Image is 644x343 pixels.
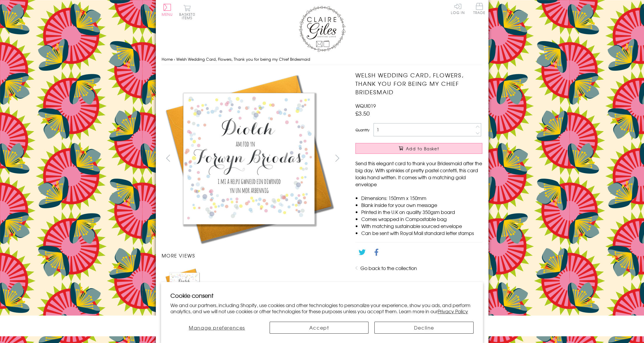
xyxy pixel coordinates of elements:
[170,302,474,314] p: We and our partners, including Shopify, use cookies and other technologies to personalize your ex...
[162,265,207,310] li: Carousel Page 1 (Current Slide)
[230,272,230,272] img: Welsh Wedding Card, Flowers, Thank you for being my Chief Bridesmaid
[162,4,173,16] button: Menu
[355,109,370,117] span: £3.50
[355,143,482,154] button: Add to Basket
[299,6,345,52] img: Claire Giles Greetings Cards
[355,127,369,133] label: Quantity
[355,71,482,96] h1: Welsh Wedding Card, Flowers, Thank you for being my Chief Bridesmaid
[473,3,486,14] span: Trade
[361,215,482,222] li: Comes wrapped in Compostable bag
[182,12,195,20] span: 0 items
[179,5,195,20] button: Basket0 items
[207,265,253,310] li: Carousel Page 2
[361,208,482,215] li: Printed in the U.K on quality 350gsm board
[189,324,245,331] span: Manage preferences
[170,322,264,334] button: Manage preferences
[374,322,474,334] button: Decline
[361,222,482,229] li: With matching sustainable sourced envelope
[270,322,369,334] button: Accept
[165,268,204,307] img: Welsh Wedding Card, Flowers, Thank you for being my Chief Bridesmaid
[473,3,486,15] a: Trade
[361,201,482,208] li: Blank inside for your own message
[355,102,376,109] span: WQUI019
[162,265,344,310] ul: Carousel Pagination
[360,264,417,271] a: Go back to the collection
[361,229,482,236] li: Can be sent with Royal Mail standard letter stamps
[438,308,468,315] a: Privacy Policy
[162,12,173,17] span: Menu
[162,71,337,246] img: Welsh Wedding Card, Flowers, Thank you for being my Chief Bridesmaid
[451,3,465,14] a: Log In
[406,146,439,152] span: Add to Basket
[361,194,482,201] li: Dimensions: 150mm x 150mm
[162,53,483,65] nav: breadcrumbs
[331,152,344,165] button: next
[174,56,175,62] span: ›
[355,160,482,188] p: Send this elegant card to thank your Bridesmaid after the big day. With sprinkles of pretty paste...
[162,252,344,259] h3: More views
[162,152,175,165] button: prev
[162,56,173,62] a: Home
[170,291,474,300] h2: Cookie consent
[176,56,310,62] span: Welsh Wedding Card, Flowers, Thank you for being my Chief Bridesmaid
